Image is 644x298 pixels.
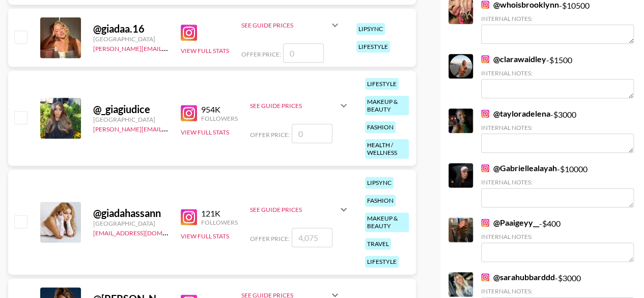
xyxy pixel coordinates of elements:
div: Internal Notes: [481,15,634,22]
button: View Full Stats [181,232,229,240]
div: Followers [201,115,238,122]
div: Internal Notes: [481,178,634,186]
div: lipsync [365,177,394,188]
span: Offer Price: [250,131,290,139]
div: Internal Notes: [481,124,634,131]
a: @clarawaidley [481,54,546,64]
a: @Paaigeyy__ [481,218,539,228]
div: - $ 400 [481,218,634,262]
div: lifestyle [356,41,390,52]
img: Instagram [481,55,489,63]
div: [GEOGRAPHIC_DATA] [93,220,169,227]
a: [PERSON_NAME][EMAIL_ADDRESS][DOMAIN_NAME] [93,43,244,52]
div: travel [365,238,391,250]
img: Instagram [181,209,197,225]
div: 121K [201,208,238,219]
button: View Full Stats [181,128,229,136]
a: @tayloradelena [481,109,550,119]
div: fashion [365,121,396,133]
img: Instagram [481,1,489,9]
img: Instagram [481,110,489,118]
div: health / wellness [365,139,409,158]
div: makeup & beauty [365,96,409,115]
div: lifestyle [365,256,399,267]
button: View Full Stats [181,47,229,55]
span: Offer Price: [241,50,281,58]
div: fashion [365,195,396,206]
img: Instagram [481,219,489,227]
div: 954K [201,104,238,115]
span: Offer Price: [250,235,290,242]
img: Instagram [481,273,489,281]
div: Internal Notes: [481,69,634,77]
div: Followers [201,219,238,226]
div: See Guide Prices [250,206,338,213]
div: lifestyle [365,78,399,90]
div: See Guide Prices [250,197,350,222]
div: makeup & beauty [365,212,409,232]
a: [EMAIL_ADDRESS][DOMAIN_NAME] [93,227,195,237]
a: @Gabriellealayah [481,163,557,173]
div: - $ 1500 [481,54,634,98]
div: See Guide Prices [241,21,329,29]
img: Instagram [181,105,197,121]
div: lipsync [356,23,385,35]
a: [PERSON_NAME][EMAIL_ADDRESS][DOMAIN_NAME] [93,123,244,133]
div: - $ 3000 [481,109,634,153]
a: @sarahubbarddd [481,272,555,282]
div: [GEOGRAPHIC_DATA] [93,116,169,123]
div: Internal Notes: [481,287,634,295]
div: See Guide Prices [241,13,341,37]
div: @ giadaa.16 [93,22,169,35]
input: 0 [292,124,332,143]
img: Instagram [181,24,197,41]
div: @ giadahassann [93,207,169,220]
div: Internal Notes: [481,233,634,240]
div: @ _giagiudice [93,103,169,116]
div: See Guide Prices [250,102,338,110]
img: Instagram [481,164,489,172]
div: See Guide Prices [250,93,350,118]
input: 4,075 [292,228,332,247]
input: 0 [283,43,324,63]
div: [GEOGRAPHIC_DATA] [93,35,169,43]
div: - $ 10000 [481,163,634,207]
